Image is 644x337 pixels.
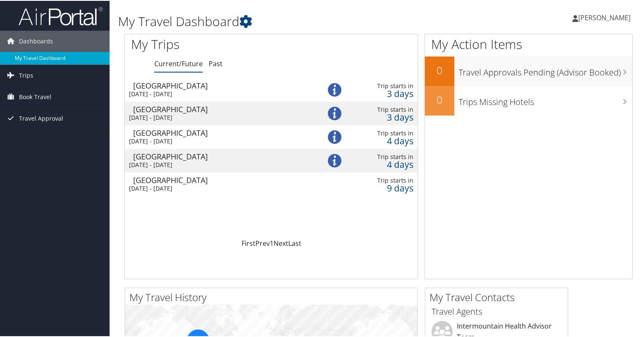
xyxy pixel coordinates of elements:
div: [GEOGRAPHIC_DATA] [133,81,312,89]
a: 0Trips Missing Hotels [425,85,632,115]
a: Last [288,238,301,247]
div: 9 days [354,183,413,191]
div: [GEOGRAPHIC_DATA] [133,152,312,159]
h3: Travel Agents [432,305,561,317]
h2: My Travel History [129,289,417,304]
h3: Travel Approvals Pending (Advisor Booked) [459,62,632,78]
a: 1 [270,238,274,247]
div: [GEOGRAPHIC_DATA] [133,128,312,136]
img: airportal-logo.png [19,5,103,25]
div: Trip starts in [354,81,413,89]
a: Next [274,238,288,247]
div: 3 days [354,89,413,97]
div: Trip starts in [354,152,413,160]
div: [DATE] - [DATE] [129,89,308,97]
h2: 0 [425,62,454,77]
span: Travel Approval [19,107,63,128]
div: [DATE] - [DATE] [129,160,308,168]
a: Past [209,58,223,67]
div: 3 days [354,113,413,120]
span: [PERSON_NAME] [578,12,631,22]
h3: Trips Missing Hotels [459,91,632,107]
a: [PERSON_NAME] [572,4,639,30]
span: Dashboards [19,30,53,51]
div: [DATE] - [DATE] [129,184,308,191]
div: Trip starts in [354,129,413,136]
div: [GEOGRAPHIC_DATA] [133,175,312,183]
div: [GEOGRAPHIC_DATA] [133,105,312,112]
h2: 0 [425,92,454,106]
div: 4 days [354,136,413,144]
a: First [241,238,255,247]
span: Trips [19,64,33,85]
img: alert-flat-solid-info.png [328,82,341,96]
a: 0Travel Approvals Pending (Advisor Booked) [425,56,632,85]
div: Trip starts in [354,176,413,183]
img: alert-flat-solid-info.png [328,129,341,143]
img: alert-flat-solid-info.png [328,106,341,119]
div: [DATE] - [DATE] [129,113,308,121]
h2: My Travel Contacts [429,289,568,304]
span: Book Travel [19,86,51,107]
h1: My Travel Dashboard [118,12,465,30]
a: Current/Future [154,58,203,67]
div: 4 days [354,160,413,167]
div: [DATE] - [DATE] [129,137,308,144]
div: Trip starts in [354,105,413,113]
h1: My Action Items [425,35,632,52]
h1: My Trips [131,35,290,52]
a: Prev [255,238,270,247]
img: alert-flat-solid-info.png [328,153,341,167]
